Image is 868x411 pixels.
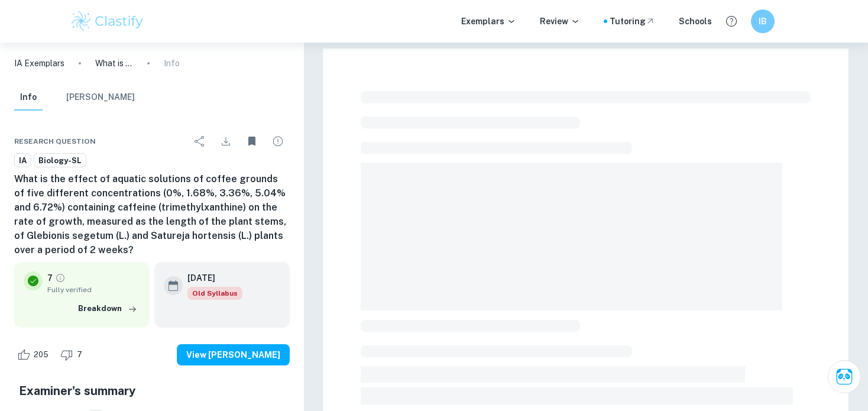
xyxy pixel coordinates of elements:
span: IA [15,155,31,167]
div: Share [188,130,212,153]
img: Clastify logo [70,9,145,33]
button: IB [751,9,775,33]
div: Dislike [57,345,89,364]
h6: IB [756,15,770,28]
a: IA [14,153,31,168]
p: 7 [47,271,53,284]
p: Exemplars [461,15,516,28]
button: Breakdown [75,300,140,318]
div: Report issue [266,130,290,153]
h5: Examiner's summary [19,382,285,400]
a: Tutoring [610,15,655,28]
div: Unbookmark [240,130,264,153]
span: Biology-SL [34,155,86,167]
p: Review [540,15,580,28]
div: Like [14,345,55,364]
h6: What is the effect of aquatic solutions of coffee grounds of five different concentrations (0%, 1... [14,172,290,257]
span: 205 [27,349,55,361]
a: Grade fully verified [55,273,66,283]
div: Starting from the May 2025 session, the Biology IA requirements have changed. It's OK to refer to... [187,287,242,300]
span: Research question [14,136,96,147]
a: Schools [679,15,712,28]
button: [PERSON_NAME] [66,85,135,111]
span: 7 [70,349,89,361]
p: Info [164,57,180,70]
a: Biology-SL [34,153,86,168]
span: Fully verified [47,284,140,295]
button: View [PERSON_NAME] [177,344,290,365]
h6: [DATE] [187,271,233,284]
span: Old Syllabus [187,287,242,300]
a: IA Exemplars [14,57,64,70]
button: Ask Clai [828,360,861,393]
p: What is the effect of aquatic solutions of coffee grounds of five different concentrations (0%, 1... [95,57,133,70]
button: Info [14,85,43,111]
div: Download [214,130,238,153]
button: Help and Feedback [721,11,741,31]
